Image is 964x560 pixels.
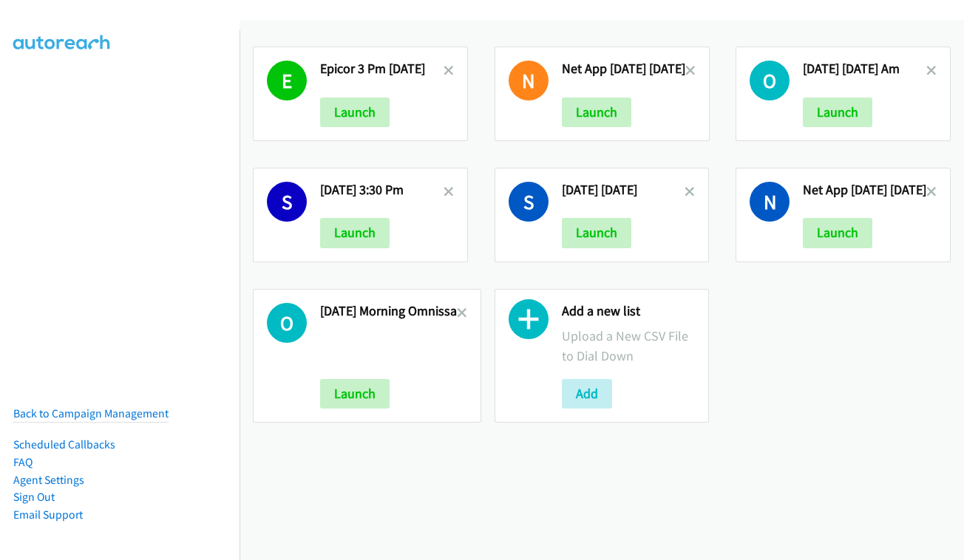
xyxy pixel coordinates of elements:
h1: O [750,61,790,100]
button: Launch [803,98,872,127]
a: Sign Out [13,490,55,504]
a: Back to Campaign Management [13,406,169,420]
h2: [DATE] [DATE] Am [803,61,926,78]
h2: [DATE] Morning Omnissa [320,303,457,320]
a: FAQ [13,455,33,469]
h1: S [509,182,549,222]
h1: S [267,182,307,222]
button: Launch [562,98,631,127]
h2: Net App [DATE] [DATE] [562,61,685,78]
h2: [DATE] [DATE] [562,182,685,199]
a: Email Support [13,508,83,522]
button: Launch [320,218,390,247]
h1: O [267,303,307,343]
h2: Epicor 3 Pm [DATE] [320,61,444,78]
button: Launch [562,218,631,247]
button: Add [562,379,612,409]
button: Launch [320,379,390,409]
button: Launch [320,98,390,127]
h2: [DATE] 3:30 Pm [320,182,444,199]
button: Launch [803,218,872,247]
h2: Add a new list [562,303,696,320]
h1: E [267,61,307,100]
a: Agent Settings [13,473,84,487]
a: Scheduled Callbacks [13,437,115,451]
h2: Net App [DATE] [DATE] [803,182,926,199]
h1: N [509,61,549,100]
h1: N [750,182,790,222]
p: Upload a New CSV File to Dial Down [562,326,696,366]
